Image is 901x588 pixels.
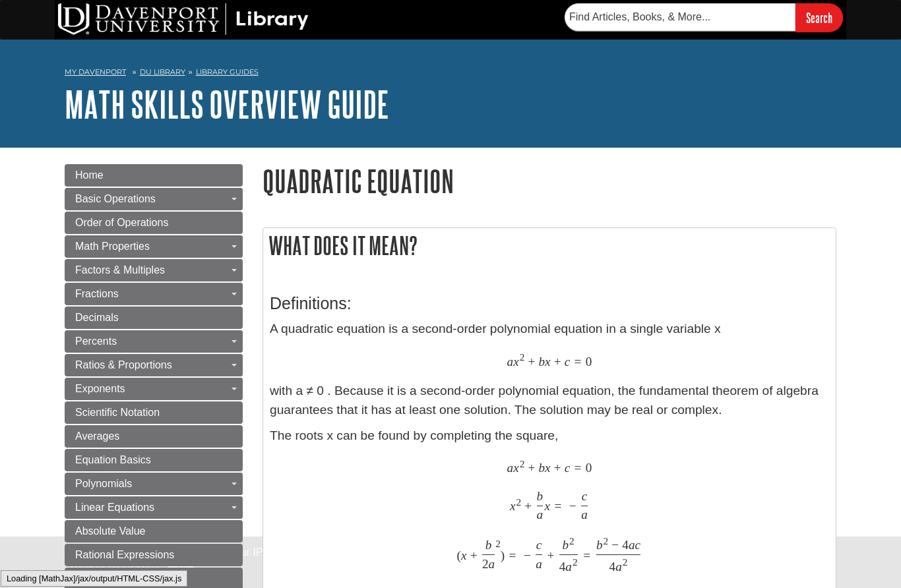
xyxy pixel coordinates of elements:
[263,228,836,263] h2: What does it mean?
[565,3,795,31] input: Find Articles, Books, & More...
[547,548,554,563] span: +
[559,559,566,574] span: 4
[65,67,126,78] a: My Davenport
[263,164,836,198] h1: Quadratic Equation
[65,425,243,448] a: Averages
[554,354,561,369] span: +
[65,449,243,471] a: Equation Basics
[536,556,542,572] span: a
[75,336,117,347] span: Percents
[565,559,572,574] span: a
[528,460,536,475] span: +
[65,84,389,125] a: Math Skills Overview Guide
[470,548,478,563] span: +
[65,164,243,187] a: Home
[538,354,545,369] span: b
[554,498,561,514] span: =
[75,241,150,252] span: Math Properties
[58,3,309,35] img: DU Library
[482,556,489,572] span: 2
[509,548,516,563] span: =
[75,217,168,228] span: Order of Operations
[569,498,576,514] span: −
[75,312,119,323] span: Decimals
[65,473,243,495] a: Polynomials
[75,549,174,560] span: Rational Expressions
[457,548,461,563] span: (
[65,283,243,305] a: Fractions
[520,458,525,470] span: 2
[461,548,467,563] span: x
[510,498,516,514] span: x
[611,537,619,552] span: −
[507,460,514,475] span: a
[520,351,525,363] span: 2
[65,212,243,234] a: Order of Operations
[573,556,578,568] span: 2
[537,507,544,522] span: a
[609,559,616,574] span: 4
[65,235,243,258] a: Math Properties
[270,320,829,419] p: A quadratic equation is a second-order polynomial equation in a single variable x with a ≠ 0 . Be...
[65,63,836,84] nav: breadcrumb
[596,537,603,552] span: b
[75,193,156,204] span: Basic Operations
[75,502,154,513] span: Linear Equations
[565,460,571,475] span: c
[65,378,243,400] a: Exponents
[75,478,132,489] span: Polynomials
[196,67,259,76] a: Library Guides
[501,548,505,563] span: )
[536,537,542,552] span: c
[615,559,622,574] span: a
[582,488,588,504] span: c
[75,383,125,394] span: Exponents
[1,570,187,587] div: Loading [MathJax]/jax/output/HTML-CSS/jax.js
[75,407,160,418] span: Scientific Notation
[795,3,843,32] input: Search
[65,307,243,329] a: Decimals
[565,354,571,369] span: c
[513,460,519,475] span: x
[65,544,243,566] a: Rational Expressions
[524,498,532,514] span: +
[75,359,172,370] span: Ratios & Proportions
[140,67,185,76] a: DU Library
[65,188,243,210] a: Basic Operations
[507,354,514,369] span: a
[75,264,165,276] span: Factors & Multiples
[489,556,495,572] span: a
[75,525,145,537] span: Absolute Value
[516,496,521,508] span: 2
[581,507,588,522] span: a
[538,460,545,475] span: b
[569,535,575,547] span: 2
[270,294,829,313] h3: Definitions:
[565,3,843,32] form: Searches DU Library's articles, books, and more
[583,548,590,563] span: =
[575,460,582,475] span: =
[545,498,551,514] span: x
[65,259,243,281] a: Factors & Multiples
[65,330,243,353] a: Percents
[545,354,551,369] span: x
[563,537,569,552] span: b
[495,538,501,550] span: 2
[575,354,582,369] span: =
[524,548,531,563] span: −
[629,537,635,552] span: a
[622,537,629,552] span: 4
[75,430,119,442] span: Averages
[537,488,544,504] span: b
[623,556,628,568] span: 2
[554,460,561,475] span: +
[75,454,151,465] span: Equation Basics
[65,401,243,424] a: Scientific Notation
[635,537,640,552] span: c
[75,288,119,299] span: Fractions
[485,537,492,552] span: b
[65,520,243,543] a: Absolute Value
[604,535,609,547] span: 2
[545,460,551,475] span: x
[75,169,104,181] span: Home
